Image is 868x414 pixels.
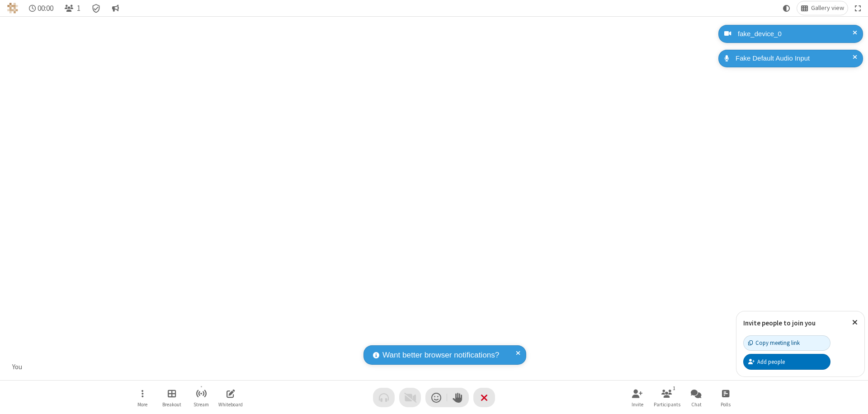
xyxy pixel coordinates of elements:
[25,1,57,15] div: Timer
[683,385,710,410] button: Open chat
[373,388,395,407] button: Audio problem - check your Internet connection or call by phone
[670,384,678,392] div: 1
[473,388,495,407] button: End or leave meeting
[217,385,244,410] button: Open shared whiteboard
[624,385,651,410] button: Invite participants (⌘+Shift+I)
[732,53,856,64] div: Fake Default Audio Input
[399,388,421,407] button: Video
[188,385,215,410] button: Start streaming
[743,335,830,351] button: Copy meeting link
[743,319,816,327] label: Invite people to join you
[811,5,844,12] span: Gallery view
[77,4,80,13] span: 1
[218,402,243,407] span: Whiteboard
[721,402,731,407] span: Polls
[108,1,123,15] button: Conversation
[654,402,680,407] span: Participants
[712,385,739,410] button: Open poll
[743,354,830,369] button: Add people
[748,339,800,347] div: Copy meeting link
[797,1,848,15] button: Change layout
[382,349,499,361] span: Want better browser notifications?
[193,402,209,407] span: Stream
[691,402,702,407] span: Chat
[779,1,794,15] button: Using system theme
[137,402,147,407] span: More
[447,388,469,407] button: Raise hand
[851,1,865,15] button: Fullscreen
[9,362,26,372] div: You
[158,385,185,410] button: Manage Breakout Rooms
[632,402,643,407] span: Invite
[61,1,84,15] button: Open participant list
[88,1,105,15] div: Meeting details Encryption enabled
[845,311,864,334] button: Close popover
[425,388,447,407] button: Send a reaction
[653,385,680,410] button: Open participant list
[735,29,856,39] div: fake_device_0
[7,3,18,14] img: QA Selenium DO NOT DELETE OR CHANGE
[129,385,156,410] button: Open menu
[38,4,53,13] span: 00:00
[162,402,181,407] span: Breakout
